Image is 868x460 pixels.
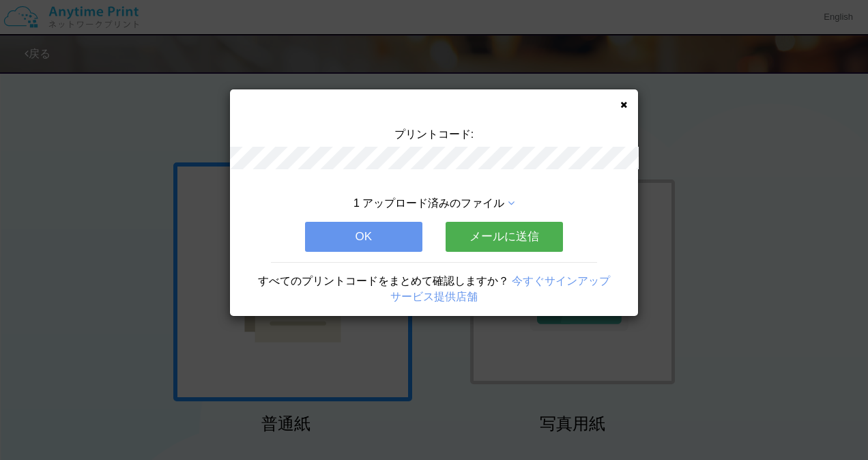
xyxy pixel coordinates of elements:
a: サービス提供店舗 [390,291,478,302]
span: 1 アップロード済みのファイル [353,197,504,209]
a: 今すぐサインアップ [512,275,610,287]
span: プリントコード: [394,128,474,140]
button: メールに送信 [446,222,563,252]
button: OK [305,222,422,252]
span: すべてのプリントコードをまとめて確認しますか？ [258,275,509,287]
